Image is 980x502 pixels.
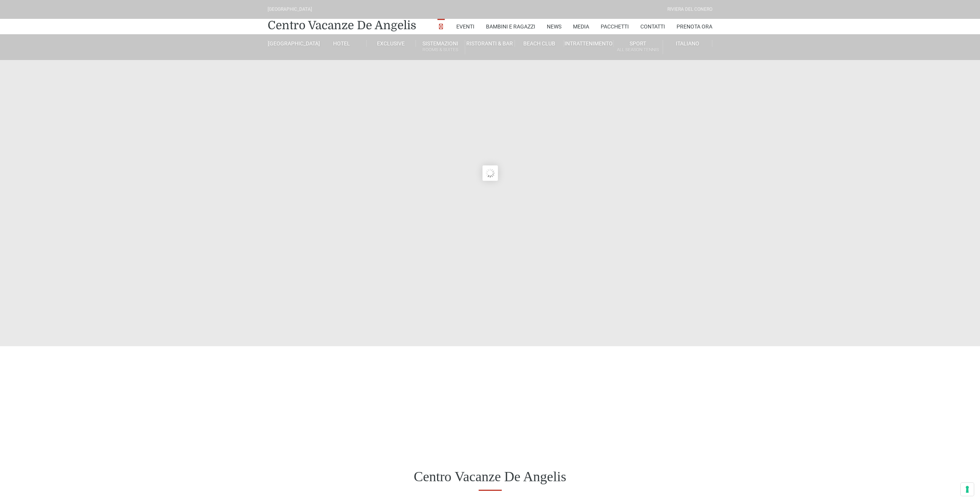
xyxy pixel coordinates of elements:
[676,40,699,47] span: Italiano
[416,46,465,53] small: Rooms & Suites
[268,368,712,404] iframe: WooDoo Online Reception
[613,40,663,54] a: SportAll Season Tennis
[564,40,613,47] a: Intrattenimento
[547,19,561,34] a: News
[456,19,474,34] a: Eventi
[268,18,416,33] a: Centro Vacanze De Angelis
[573,19,589,34] a: Media
[416,40,465,54] a: SistemazioniRooms & Suites
[667,6,712,13] div: Riviera Del Conero
[601,19,629,34] a: Pacchetti
[268,6,312,13] div: [GEOGRAPHIC_DATA]
[268,469,712,485] h1: Centro Vacanze De Angelis
[677,19,712,34] a: Prenota Ora
[268,40,317,47] a: [GEOGRAPHIC_DATA]
[640,19,665,34] a: Contatti
[663,40,712,47] a: Italiano
[486,19,535,34] a: Bambini e Ragazzi
[317,40,366,47] a: Hotel
[367,40,416,47] a: Exclusive
[465,40,514,47] a: Ristoranti & Bar
[613,46,662,53] small: All Season Tennis
[515,40,564,47] a: Beach Club
[961,483,974,496] button: Le tue preferenze relative al consenso per le tecnologie di tracciamento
